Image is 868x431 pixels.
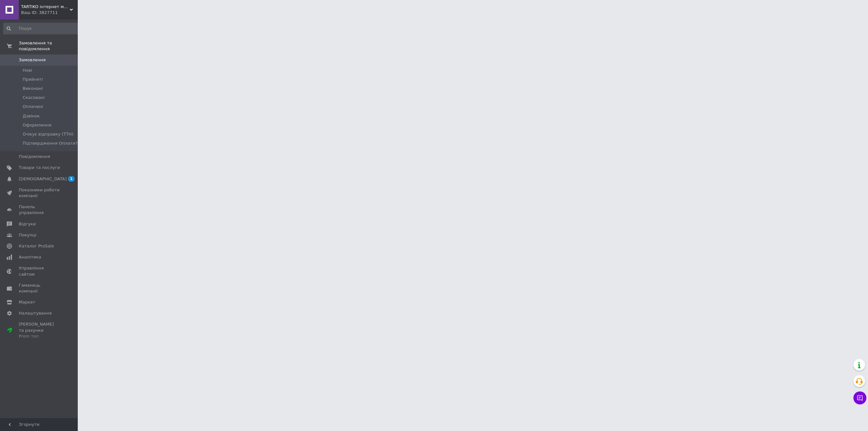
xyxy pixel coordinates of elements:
[23,77,43,82] span: Прийняті
[19,232,36,238] span: Покупці
[23,95,45,101] span: Скасовані
[21,10,78,16] div: Ваш ID: 3827711
[23,122,52,128] span: Оформлення
[23,140,77,146] span: Підтвердження Оплати?
[19,187,60,199] span: Показники роботи компанії
[3,23,82,34] input: Пошук
[23,67,32,73] span: Нові
[853,391,866,404] button: Чат з покупцем
[19,310,52,316] span: Налаштування
[23,104,43,110] span: Оплачені
[68,176,75,182] span: 1
[19,57,46,63] span: Замовлення
[19,40,78,52] span: Замовлення та повідомлення
[19,221,36,227] span: Відгуки
[19,333,60,339] div: Prom топ
[19,299,35,305] span: Маркет
[19,154,50,160] span: Повідомлення
[23,113,40,119] span: Дзвінок
[19,243,54,249] span: Каталог ProSale
[19,282,60,294] span: Гаманець компанії
[23,86,43,91] span: Виконані
[19,265,60,277] span: Управління сайтом
[19,204,60,216] span: Панель управління
[23,131,73,137] span: Очікує відправку (ТТН)
[19,165,60,171] span: Товари та послуги
[19,176,67,182] span: [DEMOGRAPHIC_DATA]
[21,4,70,10] span: TARTIKO інтернет магазин для дому та дачі
[19,254,41,260] span: Аналітика
[19,321,60,339] span: [PERSON_NAME] та рахунки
